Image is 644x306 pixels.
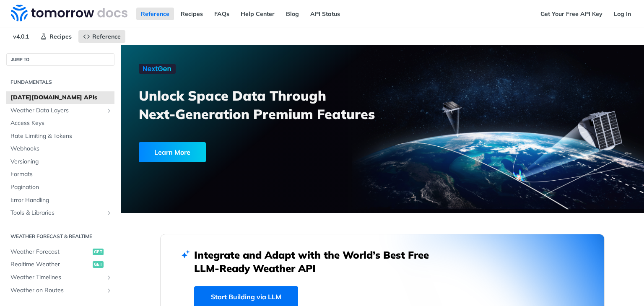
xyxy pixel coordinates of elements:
h2: Weather Forecast & realtime [6,233,114,240]
span: Pagination [10,183,112,192]
a: Learn More [139,142,341,162]
span: Versioning [10,158,112,166]
a: Get Your Free API Key [536,8,607,20]
span: Realtime Weather [10,260,91,269]
a: Access Keys [6,117,114,130]
div: Learn More [139,142,206,162]
a: Reference [136,8,174,20]
button: Show subpages for Tools & Libraries [106,210,112,216]
span: get [93,249,104,255]
a: Recipes [36,30,76,43]
span: [DATE][DOMAIN_NAME] APIs [10,93,112,102]
span: Weather Timelines [10,273,104,282]
span: Reference [92,33,121,40]
span: get [93,261,104,268]
span: Tools & Libraries [10,209,104,217]
span: Access Keys [10,119,112,127]
a: FAQs [210,8,234,20]
h2: Fundamentals [6,78,114,86]
a: Help Center [236,8,279,20]
a: Recipes [176,8,208,20]
h3: Unlock Space Data Through Next-Generation Premium Features [139,86,392,123]
a: Reference [78,30,125,43]
a: API Status [306,8,345,20]
a: Pagination [6,181,114,194]
img: Tomorrow.io Weather API Docs [11,5,127,21]
span: v4.0.1 [8,30,34,43]
a: [DATE][DOMAIN_NAME] APIs [6,91,114,104]
button: Show subpages for Weather Timelines [106,274,112,281]
a: Realtime Weatherget [6,258,114,271]
a: Log In [609,8,636,20]
h2: Integrate and Adapt with the World’s Best Free LLM-Ready Weather API [194,248,441,275]
button: JUMP TO [6,53,114,66]
span: Recipes [49,33,72,40]
a: Formats [6,168,114,181]
img: NextGen [139,64,176,74]
a: Error Handling [6,194,114,207]
span: Weather Data Layers [10,106,104,115]
a: Weather on RoutesShow subpages for Weather on Routes [6,284,114,297]
a: Tools & LibrariesShow subpages for Tools & Libraries [6,207,114,219]
a: Weather Forecastget [6,246,114,258]
span: Weather Forecast [10,248,91,256]
button: Show subpages for Weather on Routes [106,287,112,294]
a: Weather TimelinesShow subpages for Weather Timelines [6,271,114,284]
span: Error Handling [10,196,112,205]
span: Formats [10,170,112,179]
span: Webhooks [10,145,112,153]
a: Blog [281,8,304,20]
a: Rate Limiting & Tokens [6,130,114,143]
span: Rate Limiting & Tokens [10,132,112,140]
a: Weather Data LayersShow subpages for Weather Data Layers [6,104,114,117]
a: Versioning [6,156,114,168]
button: Show subpages for Weather Data Layers [106,107,112,114]
a: Webhooks [6,143,114,155]
span: Weather on Routes [10,286,104,295]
